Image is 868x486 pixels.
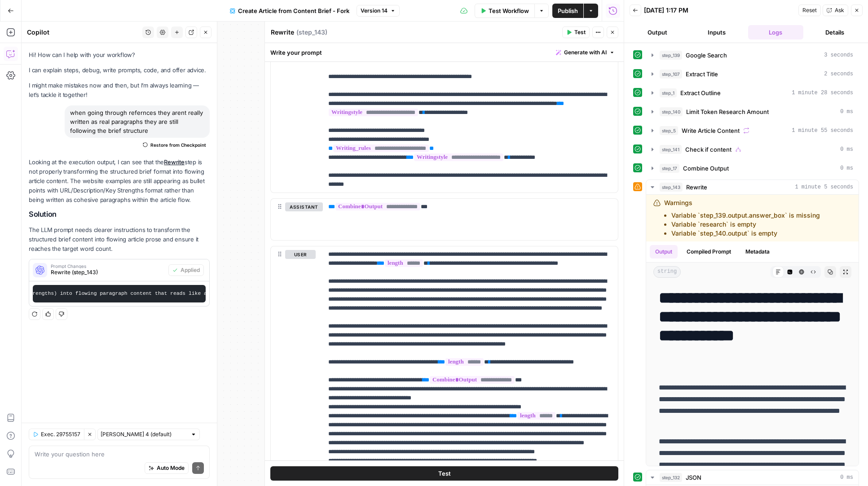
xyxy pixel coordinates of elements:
[840,473,853,482] span: 0 ms
[660,145,682,154] span: step_141
[680,88,721,97] span: Extract Outline
[840,108,853,116] span: 0 ms
[265,43,624,61] div: Write your prompt
[51,264,165,268] span: Prompt Changes
[285,250,316,259] button: user
[225,4,355,18] button: Create Article from Content Brief - Fork
[29,429,84,440] button: Exec. 29755157
[807,25,863,39] button: Details
[835,6,844,14] span: Ask
[650,245,678,258] button: Output
[740,245,775,258] button: Metadata
[840,164,853,172] span: 0 ms
[823,4,848,16] button: Ask
[660,70,682,79] span: step_107
[686,107,769,116] span: Limit Token Research Amount
[41,430,80,438] span: Exec. 29755157
[795,183,853,191] span: 1 minute 5 seconds
[792,127,853,135] span: 1 minute 55 seconds
[840,145,853,153] span: 0 ms
[475,4,534,18] button: Test Workflow
[686,70,718,79] span: Extract Title
[660,107,683,116] span: step_140
[574,28,586,36] span: Test
[646,123,859,138] button: 1 minute 55 seconds
[798,4,821,16] button: Reset
[660,164,679,173] span: step_17
[824,51,853,59] span: 3 seconds
[660,183,683,192] span: step_143
[646,470,859,485] button: 0 ms
[150,141,206,149] span: Restore from Checkpoint
[145,462,189,474] button: Auto Mode
[271,199,316,240] div: assistant
[65,105,210,138] div: when going through refernces they arent really written as real paragraphs they are still followin...
[685,145,731,154] span: Check if content
[29,158,210,205] p: Looking at the execution output, I can see that the step is not properly transforming the structu...
[285,202,323,211] button: assistant
[646,142,859,157] button: 0 ms
[683,164,729,173] span: Combine Output
[361,7,388,15] span: Version 14
[271,28,294,37] textarea: Rewrite
[168,264,204,276] button: Applied
[802,6,817,14] span: Reset
[139,140,210,150] button: Restore from Checkpoint
[270,466,618,481] button: Test
[29,81,210,100] p: I might make mistakes now and then, but I’m always learning — let’s tackle it together!
[664,198,820,238] div: Warnings
[157,464,185,472] span: Auto Mode
[689,25,745,39] button: Inputs
[29,225,210,254] p: The LLM prompt needs clearer instructions to transform the structured brief content into flowing ...
[660,51,682,60] span: step_139
[660,88,677,97] span: step_1
[238,6,349,15] span: Create Article from Content Brief - Fork
[29,50,210,60] p: Hi! How can I help with your workflow?
[686,183,707,192] span: Rewrite
[660,126,678,135] span: step_5
[564,48,607,57] span: Generate with AI
[164,158,185,166] a: Rewrite
[552,4,583,18] button: Publish
[671,229,820,238] li: Variable `step_140.output` is empty
[296,28,327,37] span: ( step_143 )
[646,67,859,81] button: 2 seconds
[646,195,859,466] div: 1 minute 5 seconds
[646,180,859,194] button: 1 minute 5 seconds
[29,210,210,219] h2: Solution
[181,266,200,274] span: Applied
[558,6,578,15] span: Publish
[682,126,740,135] span: Write Article Content
[646,48,859,62] button: 3 seconds
[686,51,727,60] span: Google Search
[101,430,187,439] input: Claude Sonnet 4 (default)
[671,220,820,229] li: Variable `research` is empty
[29,66,210,75] p: I can explain steps, debug, write prompts, code, and offer advice.
[51,268,165,276] span: Rewrite (step_143)
[357,5,400,17] button: Version 14
[792,89,853,97] span: 1 minute 28 seconds
[646,161,859,175] button: 0 ms
[630,25,685,39] button: Output
[27,28,140,37] div: Copilot
[686,473,701,482] span: JSON
[552,47,618,58] button: Generate with AI
[562,26,590,38] button: Test
[489,6,529,15] span: Test Workflow
[660,473,682,482] span: step_132
[824,70,853,78] span: 2 seconds
[671,211,820,220] li: Variable `step_139.output.answer_box` is missing
[646,86,859,100] button: 1 minute 28 seconds
[748,25,804,39] button: Logs
[681,245,736,258] button: Compiled Prompt
[653,266,681,278] span: string
[646,105,859,119] button: 0 ms
[438,469,451,478] span: Test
